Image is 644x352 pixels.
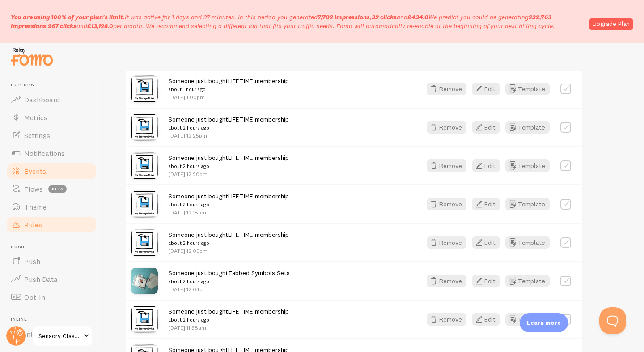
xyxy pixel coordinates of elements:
button: Edit [472,313,500,326]
a: Rules [5,216,97,234]
button: Remove [427,313,466,326]
button: Template [505,121,550,134]
a: Notifications [5,144,97,162]
span: Someone just bought [169,230,289,247]
a: Edit [472,83,505,95]
img: shopifyproductandcollectionimage_967fdfd7-4f4e-4570-88af-d10a59082236_small.png [131,191,158,218]
span: Inline [11,317,97,323]
a: LIFETIME membership [228,77,289,85]
img: shopifyproductandcollectionimage_967fdfd7-4f4e-4570-88af-d10a59082236_small.png [131,306,158,333]
img: shopifyproductandcollectionimage_967fdfd7-4f4e-4570-88af-d10a59082236_small.png [131,229,158,256]
small: about 2 hours ago [169,277,290,285]
p: [DATE] 12:18pm [169,209,289,216]
a: LIFETIME membership [228,230,289,239]
a: Edit [472,275,505,287]
span: Push Data [24,275,58,284]
a: Events [5,162,97,180]
a: Edit [472,198,505,210]
button: Remove [427,159,466,172]
a: Dashboard [5,91,97,109]
a: LIFETIME membership [228,192,289,200]
p: It was active for 1 days and 37 minutes. In this period you generated We predict you could be gen... [11,13,584,30]
b: 32 clicks [372,13,397,21]
button: Remove [427,198,466,210]
span: Sensory Classroom [38,331,81,341]
a: Metrics [5,109,97,126]
span: Someone just bought [169,269,290,285]
a: Tabbed Symbols Sets [228,269,290,277]
a: Edit [472,159,505,172]
small: about 2 hours ago [169,162,289,170]
div: Learn more [520,313,568,332]
span: Opt-In [24,293,45,302]
span: Push [24,257,40,266]
a: LIFETIME membership [228,307,289,315]
span: Someone just bought [169,192,289,209]
button: Edit [472,198,500,210]
img: shopifyproductandcollectionimage_967fdfd7-4f4e-4570-88af-d10a59082236_small.png [131,75,158,102]
span: Theme [24,202,47,211]
span: Rules [24,220,42,229]
a: Upgrade Plan [589,18,633,30]
a: LIFETIME membership [228,154,289,162]
span: Events [24,167,46,176]
button: Edit [472,83,500,95]
button: Template [505,275,550,287]
span: Push [11,244,97,250]
img: IMG_5133.heic [131,268,158,294]
span: Someone just bought [169,307,289,324]
b: 967 clicks [48,22,76,30]
button: Template [505,313,550,326]
button: Template [505,159,550,172]
span: You are using 100% of your plan's limit. [11,13,125,21]
button: Remove [427,236,466,249]
p: [DATE] 12:20pm [169,170,289,178]
img: shopifyproductandcollectionimage_967fdfd7-4f4e-4570-88af-d10a59082236_small.png [131,152,158,179]
small: about 1 hour ago [169,85,289,93]
button: Template [505,198,550,210]
button: Edit [472,275,500,287]
small: about 2 hours ago [169,124,289,132]
a: LIFETIME membership [228,115,289,123]
a: Theme [5,198,97,216]
p: [DATE] 12:05pm [169,247,289,255]
b: £13,128.0 [87,22,113,30]
span: Settings [24,131,50,140]
a: Sensory Classroom [32,325,93,347]
iframe: Help Scout Beacon - Open [599,307,626,334]
span: Someone just bought [169,77,289,93]
img: shopifyproductandcollectionimage_967fdfd7-4f4e-4570-88af-d10a59082236_small.png [131,114,158,141]
span: Flows [24,184,43,193]
button: Remove [427,121,466,134]
a: Settings [5,126,97,144]
a: Template [505,83,550,95]
button: Template [505,236,550,249]
p: [DATE] 11:58am [169,324,289,331]
button: Edit [472,121,500,134]
button: Remove [427,275,466,287]
a: Flows beta [5,180,97,198]
a: Push Data [5,270,97,288]
span: beta [48,185,67,193]
button: Edit [472,236,500,249]
small: about 2 hours ago [169,201,289,209]
button: Remove [427,83,466,95]
a: Edit [472,121,505,134]
p: [DATE] 12:25pm [169,132,289,139]
small: about 2 hours ago [169,316,289,324]
p: [DATE] 12:04pm [169,285,290,293]
span: , and [318,13,428,21]
span: Someone just bought [169,154,289,170]
span: Someone just bought [169,115,289,132]
span: Metrics [24,113,47,122]
span: Notifications [24,149,65,158]
button: Edit [472,159,500,172]
p: Learn more [527,318,561,327]
a: Opt-In [5,288,97,306]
